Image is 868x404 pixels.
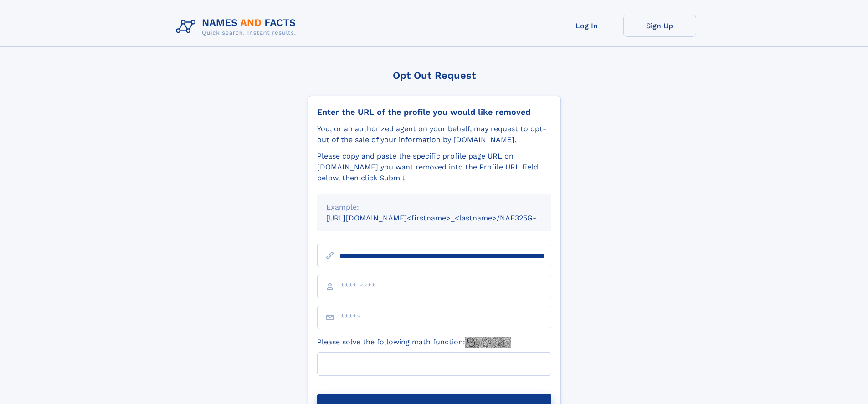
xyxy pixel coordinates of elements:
[308,70,561,81] div: Opt Out Request
[317,123,551,145] div: You, or an authorized agent on your behalf, may request to opt-out of the sale of your informatio...
[317,107,551,117] div: Enter the URL of the profile you would like removed
[317,337,511,348] label: Please solve the following math function:
[317,151,551,184] div: Please copy and paste the specific profile page URL on [DOMAIN_NAME] you want removed into the Pr...
[172,15,303,39] img: Logo Names and Facts
[326,202,542,213] div: Example:
[623,15,696,37] a: Sign Up
[550,15,623,37] a: Log In
[326,214,569,222] small: [URL][DOMAIN_NAME]<firstname>_<lastname>/NAF325G-xxxxxxxx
